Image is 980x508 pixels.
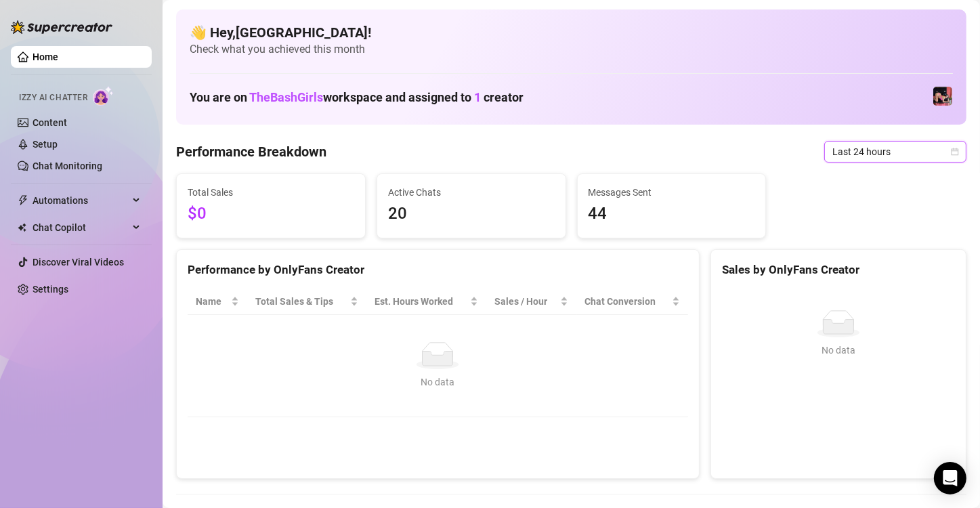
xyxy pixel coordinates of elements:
[474,90,481,104] span: 1
[388,201,555,227] span: 20
[188,261,688,279] div: Performance by OnlyFans Creator
[951,148,959,156] span: calendar
[576,289,687,315] th: Chat Conversion
[33,161,102,171] a: Chat Monitoring
[19,91,87,104] span: Izzy AI Chatter
[190,42,953,57] span: Check what you achieved this month
[18,195,28,206] span: thunderbolt
[388,185,555,200] span: Active Chats
[33,217,129,238] span: Chat Copilot
[722,261,955,279] div: Sales by OnlyFans Creator
[727,343,950,358] div: No data
[33,257,124,268] a: Discover Viral Videos
[375,294,467,309] div: Est. Hours Worked
[934,462,966,494] div: Open Intercom Messenger
[832,142,958,162] span: Last 24 hours
[249,90,323,104] span: TheBashGirls
[247,289,366,315] th: Total Sales & Tips
[33,284,68,295] a: Settings
[190,90,524,105] h1: You are on workspace and assigned to creator
[33,51,58,62] a: Home
[176,142,326,161] h4: Performance Breakdown
[486,289,577,315] th: Sales / Hour
[33,139,58,150] a: Setup
[188,185,354,200] span: Total Sales
[255,294,347,309] span: Total Sales & Tips
[196,294,228,309] span: Name
[33,117,67,128] a: Content
[201,375,675,389] div: No data
[190,23,953,42] h4: 👋 Hey, [GEOGRAPHIC_DATA] !
[589,201,755,227] span: 44
[589,185,755,200] span: Messages Sent
[933,87,952,106] img: Jacky
[93,86,114,106] img: AI Chatter
[188,201,354,227] span: $0
[188,289,247,315] th: Name
[18,223,26,232] img: Chat Copilot
[494,294,558,309] span: Sales / Hour
[584,294,668,309] span: Chat Conversion
[33,190,129,211] span: Automations
[11,20,112,34] img: logo-BBDzfeDw.svg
